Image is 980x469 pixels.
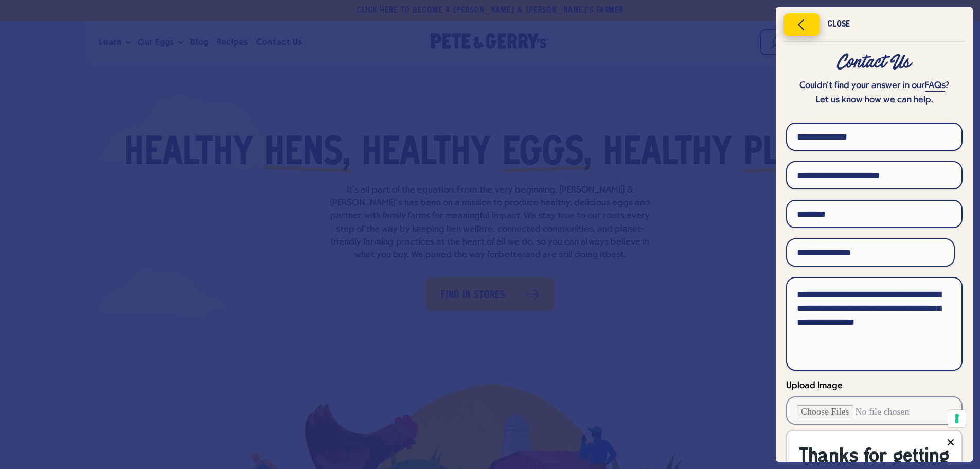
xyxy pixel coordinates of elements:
[786,93,963,108] p: Let us know how we can help.
[783,13,820,36] button: Close menu
[786,79,963,93] p: Couldn’t find your answer in our ?
[925,81,945,92] a: FAQs
[827,21,850,28] div: Close
[948,410,966,427] button: Your consent preferences for tracking technologies
[786,53,963,72] div: Contact Us
[786,381,843,391] span: Upload Image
